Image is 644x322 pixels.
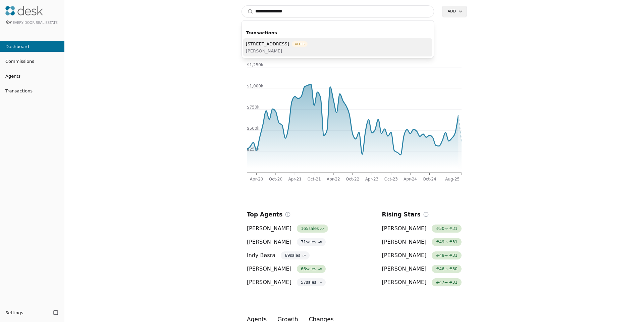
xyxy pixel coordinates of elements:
[269,177,282,182] tspan: Oct-20
[247,84,263,88] tspan: $1,000k
[297,265,326,273] span: 66 sales
[247,278,291,286] span: [PERSON_NAME]
[297,225,328,233] span: 165 sales
[243,27,432,38] div: Transactions
[384,177,398,182] tspan: Oct-23
[382,238,427,246] span: [PERSON_NAME]
[297,238,326,246] span: 71 sales
[382,278,427,286] span: [PERSON_NAME]
[5,6,43,15] img: Desk
[382,225,427,233] span: [PERSON_NAME]
[247,105,260,110] tspan: $750k
[292,41,308,47] span: Offer
[307,177,321,182] tspan: Oct-21
[432,238,462,246] span: # 49 → # 31
[281,251,310,259] span: 69 sales
[382,265,427,273] span: [PERSON_NAME]
[246,47,308,54] span: [PERSON_NAME]
[247,238,291,246] span: [PERSON_NAME]
[445,177,460,182] tspan: Aug-25
[365,177,379,182] tspan: Apr-23
[247,225,291,233] span: [PERSON_NAME]
[346,177,359,182] tspan: Oct-22
[247,265,291,273] span: [PERSON_NAME]
[247,210,282,219] h2: Top Agents
[5,309,23,316] span: Settings
[382,210,421,219] h2: Rising Stars
[442,6,467,17] button: Add
[327,177,340,182] tspan: Apr-22
[247,63,263,67] tspan: $1,250k
[5,20,11,25] span: for
[247,147,260,152] tspan: $250k
[404,177,417,182] tspan: Apr-24
[423,177,436,182] tspan: Oct-24
[432,278,462,286] span: # 47 → # 31
[247,126,260,131] tspan: $500k
[288,177,302,182] tspan: Apr-21
[382,251,427,259] span: [PERSON_NAME]
[432,265,462,273] span: # 46 → # 30
[432,251,462,259] span: # 48 → # 31
[242,26,434,58] div: Suggestions
[432,225,462,233] span: # 50 → # 31
[3,307,51,318] button: Settings
[247,251,275,259] span: Indy Basra
[297,278,326,286] span: 57 sales
[13,21,58,25] span: Every Door Real Estate
[250,177,263,182] tspan: Apr-20
[246,40,289,47] span: [STREET_ADDRESS]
